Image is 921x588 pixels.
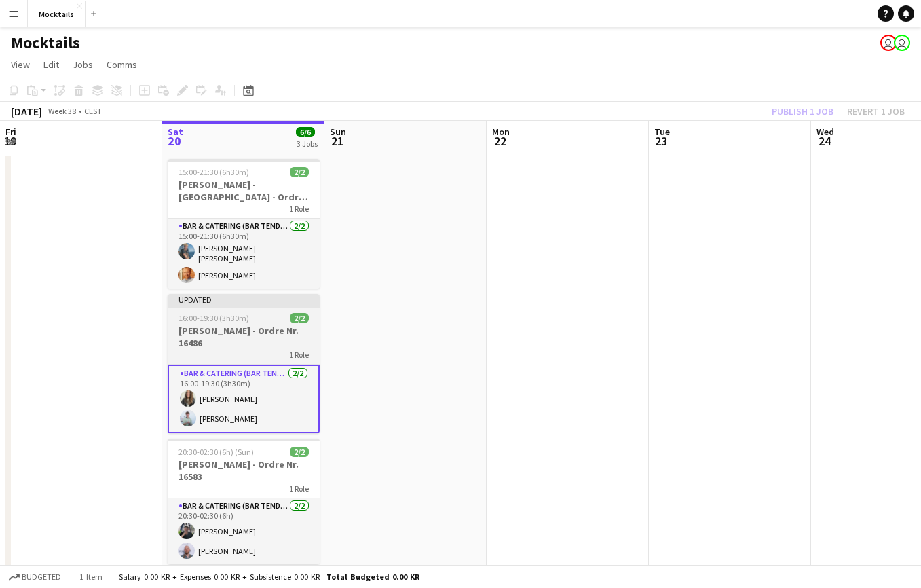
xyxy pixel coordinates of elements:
button: Budgeted [7,570,63,585]
span: 21 [328,133,346,149]
app-card-role: Bar & Catering (Bar Tender)2/220:30-02:30 (6h)[PERSON_NAME][PERSON_NAME] [168,498,320,564]
h1: Mocktails [11,33,80,53]
button: Mocktails [28,1,86,27]
span: 2/2 [290,167,309,177]
div: Salary 0.00 KR + Expenses 0.00 KR + Subsistence 0.00 KR = [119,572,419,582]
span: 1 item [75,572,107,582]
span: 20:30-02:30 (6h) (Sun) [178,447,254,457]
div: Updated [168,294,320,305]
span: 22 [490,133,510,149]
span: Budgeted [22,572,61,582]
div: 3 Jobs [297,139,318,149]
span: Wed [816,126,834,138]
app-job-card: Updated16:00-19:30 (3h30m)2/2[PERSON_NAME] - Ordre Nr. 164861 RoleBar & Catering (Bar Tender)2/21... [168,294,320,433]
span: Jobs [73,58,93,71]
a: View [5,56,35,73]
span: Total Budgeted 0.00 KR [326,572,419,582]
a: Edit [38,56,64,73]
span: 1 Role [289,483,309,494]
a: Jobs [67,56,98,73]
span: Fri [5,126,16,138]
span: 20 [166,133,183,149]
span: Sat [168,126,183,138]
span: Sun [330,126,346,138]
app-job-card: 15:00-21:30 (6h30m)2/2[PERSON_NAME] - [GEOGRAPHIC_DATA] - Ordre Nr. 161911 RoleBar & Catering (Ba... [168,159,320,289]
app-card-role: Bar & Catering (Bar Tender)2/216:00-19:30 (3h30m)[PERSON_NAME][PERSON_NAME] [168,365,320,433]
span: 2/2 [290,447,309,457]
span: 16:00-19:30 (3h30m) [178,313,249,323]
span: 19 [3,133,16,149]
div: [DATE] [11,105,42,118]
h3: [PERSON_NAME] - [GEOGRAPHIC_DATA] - Ordre Nr. 16191 [168,179,320,203]
app-card-role: Bar & Catering (Bar Tender)2/215:00-21:30 (6h30m)[PERSON_NAME] [PERSON_NAME][PERSON_NAME] [168,219,320,289]
app-job-card: 20:30-02:30 (6h) (Sun)2/2[PERSON_NAME] - Ordre Nr. 165831 RoleBar & Catering (Bar Tender)2/220:30... [168,439,320,564]
span: 2/2 [290,313,309,323]
span: Mon [492,126,510,138]
span: 23 [652,133,670,149]
span: View [11,58,30,71]
span: Week 38 [45,106,79,116]
span: Edit [43,58,59,71]
a: Comms [101,56,143,73]
span: 1 Role [289,350,309,360]
span: Comms [107,58,137,71]
div: CEST [84,106,102,116]
span: Tue [654,126,670,138]
span: 1 Role [289,204,309,214]
span: 6/6 [296,127,315,137]
h3: [PERSON_NAME] - Ordre Nr. 16486 [168,325,320,349]
app-user-avatar: Emilie Bisbo [880,35,897,51]
h3: [PERSON_NAME] - Ordre Nr. 16583 [168,458,320,483]
app-user-avatar: Hektor Pantas [894,35,910,51]
span: 15:00-21:30 (6h30m) [178,167,249,177]
span: 24 [814,133,834,149]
